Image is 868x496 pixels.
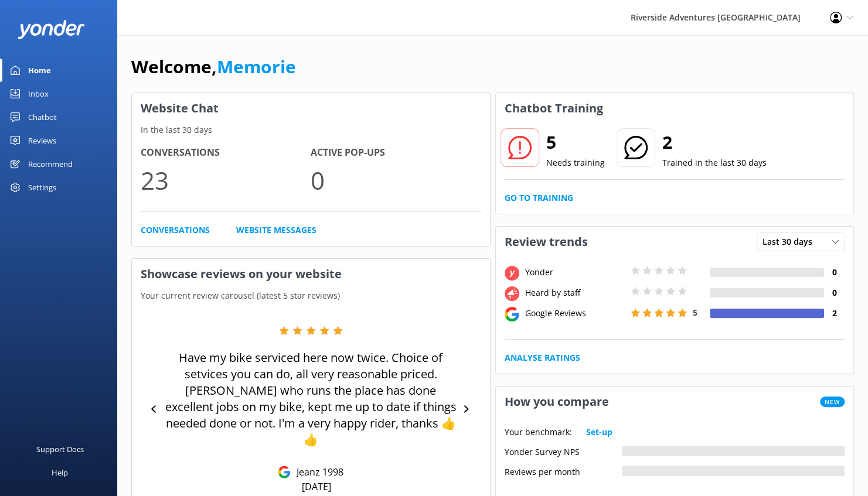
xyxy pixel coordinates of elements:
a: Memorie [217,54,296,78]
p: Your current review carousel (latest 5 star reviews) [132,289,490,302]
h4: 0 [824,266,845,279]
p: 0 [311,160,481,200]
div: Google Reviews [522,307,628,320]
h3: Chatbot Training [496,93,612,124]
div: Yonder [522,266,628,279]
h4: Active Pop-ups [311,145,481,160]
span: 5 [693,307,697,318]
p: 23 [141,160,311,200]
div: Recommend [28,152,73,176]
a: Conversations [141,224,210,237]
p: In the last 30 days [132,124,490,136]
p: Needs training [546,156,605,169]
div: Support Docs [36,437,84,461]
a: Go to Training [505,191,573,204]
div: Chatbot [28,105,57,129]
p: Have my bike serviced here now twice. Choice of setvices you can do, all very reasonable priced. ... [164,350,458,448]
div: Help [52,461,68,484]
img: yonder-white-logo.png [18,20,85,39]
h2: 2 [662,128,767,156]
h3: Website Chat [132,93,490,124]
div: Heard by staff [522,286,628,299]
div: Reviews [28,129,56,152]
div: Reviews per month [505,466,622,476]
div: Home [28,59,51,82]
p: Your benchmark: [505,426,572,439]
div: Yonder Survey NPS [505,446,622,456]
h3: Showcase reviews on your website [132,259,490,289]
h3: Review trends [496,227,597,257]
h1: Welcome, [131,53,296,81]
p: Trained in the last 30 days [662,156,767,169]
h4: 0 [824,286,845,299]
img: Google Reviews [278,466,291,478]
span: Last 30 days [763,235,819,248]
a: Website Messages [236,224,316,237]
a: Analyse Ratings [505,351,580,364]
a: Set-up [586,426,612,439]
p: Jeanz 1998 [291,466,343,478]
div: Inbox [28,82,49,105]
h2: 5 [546,128,605,156]
h4: Conversations [141,145,311,160]
span: New [820,396,845,407]
h4: 2 [824,307,845,320]
div: Settings [28,176,56,199]
p: [DATE] [302,480,331,493]
h3: How you compare [496,386,618,417]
